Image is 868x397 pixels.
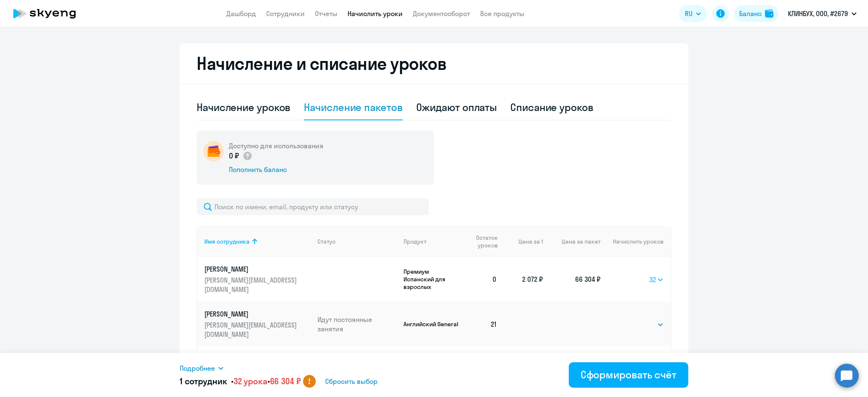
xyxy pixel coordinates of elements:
div: Продукт [403,238,461,245]
p: Идут постоянные занятия [317,315,397,333]
span: Остаток уроков [467,234,498,249]
button: Сформировать счёт [569,362,688,388]
p: [PERSON_NAME][EMAIL_ADDRESS][DOMAIN_NAME] [204,320,299,339]
a: Все продукты [480,9,524,18]
img: balance [765,9,773,18]
span: Сбросить выбор [325,376,378,386]
div: Остаток уроков [467,234,504,249]
button: RU [679,5,707,22]
button: Балансbalance [734,5,779,22]
div: Ожидают оплаты [416,100,497,114]
div: Баланс [739,8,762,19]
div: Начисление уроков [197,100,290,114]
button: КЛИНБУХ, ООО, #2679 [784,3,861,24]
td: 66 304 ₽ [543,257,601,302]
p: 0 ₽ [229,150,253,161]
div: Имя сотрудника [204,238,250,245]
a: Дашборд [226,9,256,18]
p: [PERSON_NAME] [204,309,299,319]
div: Пополнить баланс [229,165,323,174]
th: Цена за пакет [543,226,601,257]
p: [PERSON_NAME][EMAIL_ADDRESS][DOMAIN_NAME] [204,275,299,294]
th: Цена за 1 [504,226,543,257]
span: RU [685,8,693,19]
span: 32 урока [234,376,267,386]
h2: Начисление и списание уроков [197,53,671,74]
h5: Доступно для использования [229,141,323,150]
h5: 1 сотрудник • • [180,375,300,387]
img: wallet-circle.png [203,141,224,161]
a: [PERSON_NAME][PERSON_NAME][EMAIL_ADDRESS][DOMAIN_NAME] [204,309,311,339]
div: Списание уроков [510,100,593,114]
td: 21 [461,302,504,347]
input: Поиск по имени, email, продукту или статусу [197,198,429,215]
a: Документооборот [413,9,470,18]
a: [PERSON_NAME][PERSON_NAME][EMAIL_ADDRESS][DOMAIN_NAME] [204,264,311,294]
div: Имя сотрудника [204,238,311,245]
div: Статус [317,238,397,245]
a: Сотрудники [266,9,305,18]
th: Начислить уроков [601,226,670,257]
p: Английский General [403,320,461,328]
div: Сформировать счёт [581,368,676,381]
p: [PERSON_NAME] [204,264,299,274]
p: КЛИНБУХ, ООО, #2679 [788,8,848,19]
td: 0 [461,257,504,302]
div: Продукт [403,238,426,245]
div: Статус [317,238,336,245]
a: Начислить уроки [348,9,403,18]
span: Подробнее [180,363,215,373]
td: 2 072 ₽ [504,257,543,302]
a: Отчеты [315,9,337,18]
p: Премиум Испанский для взрослых [403,268,461,291]
span: 66 304 ₽ [270,376,301,386]
div: Начисление пакетов [304,100,402,114]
